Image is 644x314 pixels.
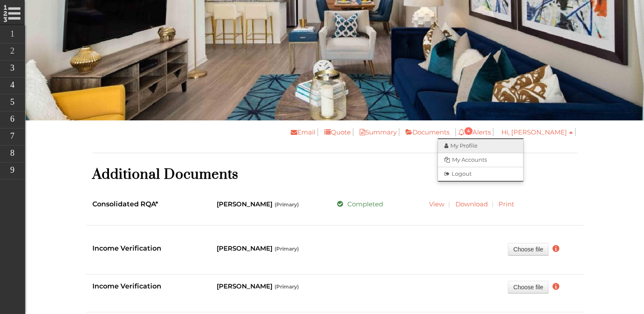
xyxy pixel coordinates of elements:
ul: Hi, [PERSON_NAME] [438,138,524,182]
span: 4 [464,127,472,135]
iframe: Upload Income Verification [464,281,549,294]
a: Documents [399,128,452,136]
a: Email [284,128,318,136]
div: Income Verification [86,281,211,298]
span: Primary [276,245,297,252]
a: View [427,200,444,208]
a: Hi, [PERSON_NAME] [499,128,575,136]
span: (Primary) [272,201,299,208]
span: [PERSON_NAME] [217,282,272,290]
iframe: Upload Income Verification [464,243,549,256]
a: Summary [353,128,399,136]
div: Income Verification [86,243,211,260]
span: ( ) [272,245,299,252]
a: Logout [438,167,523,182]
a: Print [496,200,514,208]
a: My Profile [438,139,523,153]
div: [PERSON_NAME] [217,199,337,210]
h1: Additional Documents [92,166,578,183]
a: Quote [318,128,353,136]
span: ( ) [272,283,299,290]
div: Consolidated RQA* [86,199,211,216]
span: Primary [276,283,297,290]
a: 4Alerts [455,128,493,136]
div: Completed [337,199,427,210]
a: My Accounts [438,153,523,167]
a: Download [453,200,487,208]
span: [PERSON_NAME] [217,244,272,252]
